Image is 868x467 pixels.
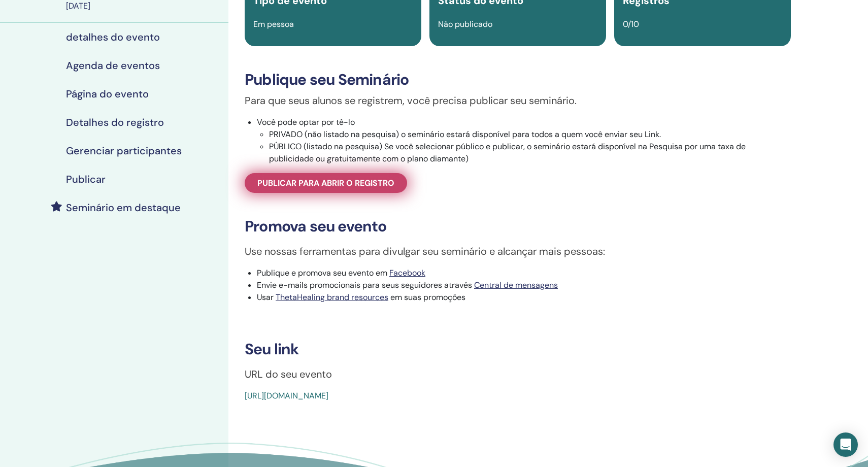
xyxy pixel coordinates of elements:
span: 0/10 [623,19,639,29]
a: Publicar para abrir o registro [245,173,407,193]
a: Facebook [389,268,425,278]
h4: Agenda de eventos [66,59,160,72]
a: [URL][DOMAIN_NAME] [245,390,328,401]
p: Para que seus alunos se registrem, você precisa publicar seu seminário. [245,93,791,108]
h3: Publique seu Seminário [245,71,791,89]
a: ThetaHealing brand resources [276,292,388,303]
li: Usar em suas promoções [257,291,791,304]
li: PRIVADO (não listado na pesquisa) o seminário estará disponível para todos a quem você enviar seu... [269,128,791,141]
span: Publicar para abrir o registro [257,178,394,188]
li: Envie e-mails promocionais para seus seguidores através [257,279,791,291]
div: Open Intercom Messenger [833,432,858,457]
span: Em pessoa [253,19,294,29]
li: Você pode optar por tê-lo [257,116,791,165]
h3: Seu link [245,340,791,358]
h4: Gerenciar participantes [66,145,182,157]
p: Use nossas ferramentas para divulgar seu seminário e alcançar mais pessoas: [245,244,791,259]
h4: Página do evento [66,88,149,100]
li: Publique e promova seu evento em [257,267,791,279]
p: URL do seu evento [245,366,791,382]
span: Não publicado [438,19,492,29]
h4: detalhes do evento [66,31,160,43]
h4: Detalhes do registro [66,116,164,128]
li: PÚBLICO (listado na pesquisa) Se você selecionar público e publicar, o seminário estará disponíve... [269,141,791,165]
h4: Publicar [66,173,106,185]
h4: Seminário em destaque [66,202,181,214]
a: Central de mensagens [474,280,558,290]
h3: Promova seu evento [245,217,791,236]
